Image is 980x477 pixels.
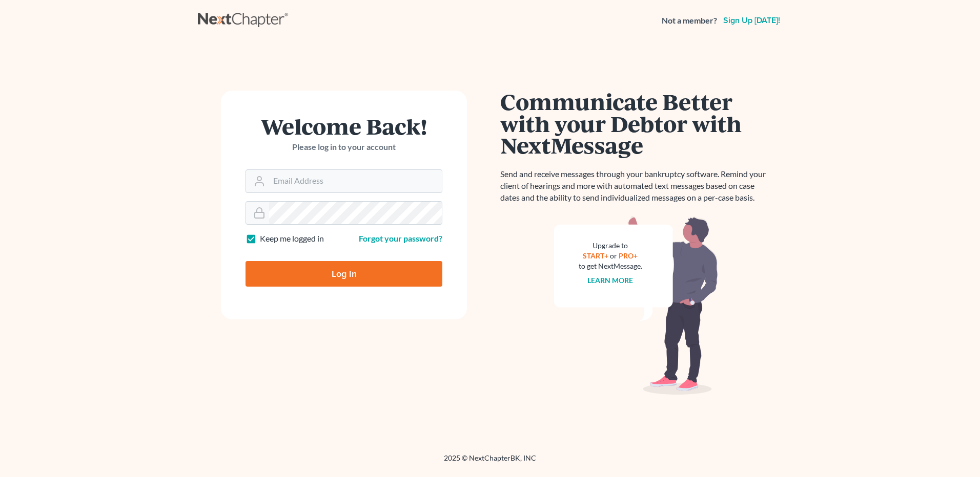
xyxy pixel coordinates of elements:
p: Please log in to your account [246,141,442,153]
p: Send and receive messages through your bankruptcy software. Remind your client of hearings and mo... [500,168,772,204]
a: PRO+ [619,251,638,260]
strong: Not a member? [662,15,717,27]
input: Email Address [269,170,442,192]
a: Forgot your password? [359,233,442,243]
div: 2025 © NextChapterBK, INC [198,453,782,471]
img: nextmessage_bg-59042aed3d76b12b5cd301f8e5b87938c9018125f34e5fa2b7a6b67550977c72.svg [554,216,718,395]
span: or [610,251,618,260]
div: to get NextMessage. [579,261,642,271]
a: Learn more [588,276,634,285]
a: START+ [583,251,609,260]
a: Sign up [DATE]! [721,16,782,25]
h1: Communicate Better with your Debtor with NextMessage [500,91,772,156]
h1: Welcome Back! [246,115,442,137]
label: Keep me logged in [260,233,324,245]
div: Upgrade to [579,241,642,251]
input: Log In [246,261,442,287]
